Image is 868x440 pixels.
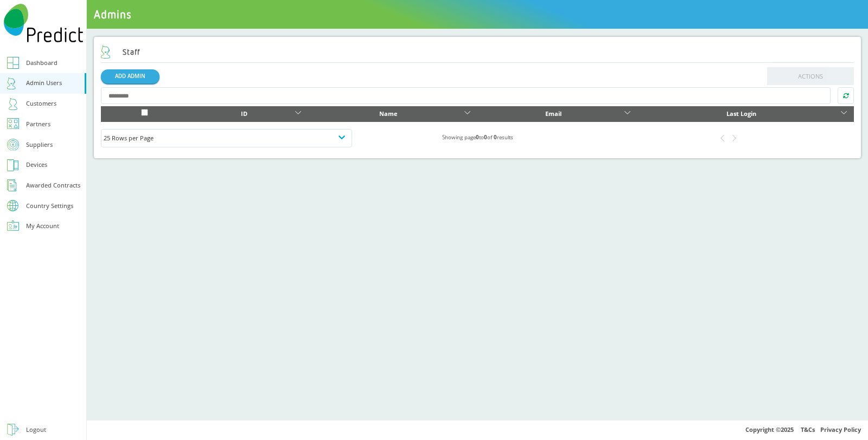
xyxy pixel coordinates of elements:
[26,221,59,232] div: My Account
[801,425,815,433] a: T&Cs
[26,180,80,191] div: Awarded Contracts
[26,77,62,89] div: Admin Users
[820,425,861,433] a: Privacy Policy
[476,134,479,141] b: 0
[484,134,487,141] b: 0
[87,420,868,440] div: Copyright © 2025
[26,424,46,436] div: Logout
[195,108,293,120] div: ID
[352,132,603,144] div: Showing page to of results
[26,203,73,209] div: Country Settings
[26,159,47,171] div: Devices
[494,134,497,141] b: 0
[104,132,349,144] div: 25 Rows per Page
[26,57,58,69] div: Dashboard
[26,139,53,151] div: Suppliers
[101,46,140,59] h2: Staff
[26,98,56,109] div: Customers
[315,108,462,120] div: Name
[101,69,159,83] a: ADD ADMIN
[26,119,50,130] div: Partners
[644,108,838,120] div: Last Login
[4,4,83,42] img: Predict Mobile
[484,108,622,120] div: Email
